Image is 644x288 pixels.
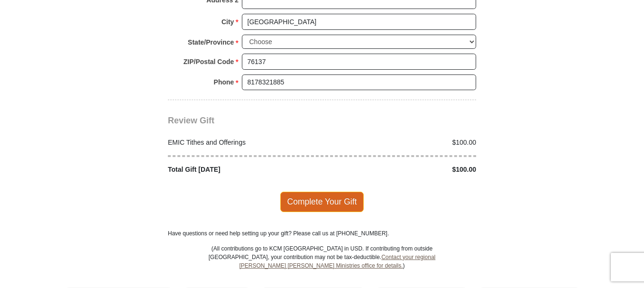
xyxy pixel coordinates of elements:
[168,229,476,238] p: Have questions or need help setting up your gift? Please call us at [PHONE_NUMBER].
[188,36,234,49] strong: State/Province
[239,254,435,269] a: Contact your regional [PERSON_NAME] [PERSON_NAME] Ministries office for details.
[184,55,234,68] strong: ZIP/Postal Code
[221,15,234,28] strong: City
[163,165,322,175] div: Total Gift [DATE]
[322,138,481,148] div: $100.00
[163,138,322,148] div: EMIC Tithes and Offerings
[168,116,214,125] span: Review Gift
[208,244,436,287] p: (All contributions go to KCM [GEOGRAPHIC_DATA] in USD. If contributing from outside [GEOGRAPHIC_D...
[214,75,234,89] strong: Phone
[280,192,364,212] span: Complete Your Gift
[322,165,481,175] div: $100.00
